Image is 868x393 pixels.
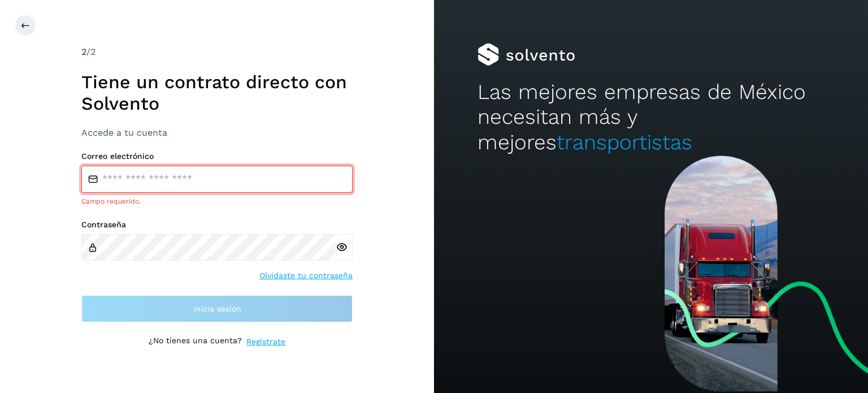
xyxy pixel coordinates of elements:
label: Contraseña [81,220,353,230]
h2: Las mejores empresas de México necesitan más y mejores [478,80,824,155]
p: ¿No tienes una cuenta? [149,336,242,348]
a: Regístrate [246,336,285,348]
label: Correo electrónico [81,152,353,161]
a: Olvidaste tu contraseña [259,270,353,282]
h1: Tiene un contrato directo con Solvento [81,71,353,115]
button: Inicia sesión [81,295,353,322]
h3: Accede a tu cuenta [81,127,353,138]
span: 2 [81,46,86,57]
div: Campo requerido. [81,196,353,206]
div: /2 [81,45,353,59]
span: Inicia sesión [193,305,241,313]
span: transportistas [557,130,692,154]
